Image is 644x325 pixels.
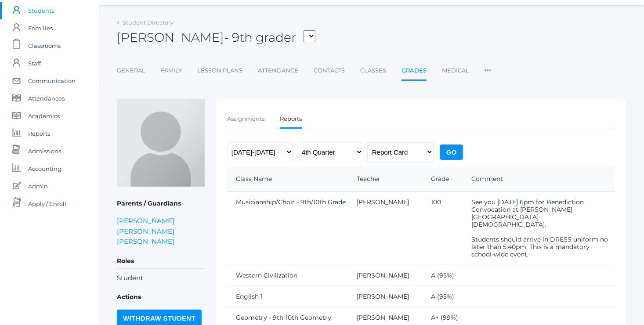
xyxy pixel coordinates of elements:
a: [PERSON_NAME] [357,292,409,300]
td: See you [DATE] 6pm for Benediction Convocation at [PERSON_NAME][GEOGRAPHIC_DATA][DEMOGRAPHIC_DATA... [463,192,615,265]
a: [PERSON_NAME] [357,314,409,321]
a: Western Civilization [236,271,297,279]
span: Attendances [28,90,65,107]
h5: Roles [117,254,205,269]
a: [PERSON_NAME] [117,237,174,246]
h5: Actions [117,290,205,305]
a: Assignments [227,110,264,128]
a: Geometry - 9th-10th Geometry [236,314,331,321]
a: [PERSON_NAME] [357,198,409,206]
th: Comment [463,166,615,192]
input: Go [440,144,463,160]
span: Reports [28,125,50,142]
span: Accounting [28,160,62,177]
td: A (95%) [422,286,463,307]
span: Classrooms [28,37,61,54]
a: [PERSON_NAME] [117,217,174,225]
th: Class Name [227,166,348,192]
h5: Parents / Guardians [117,196,205,211]
a: [PERSON_NAME] [357,271,409,279]
h2: [PERSON_NAME] [117,31,315,44]
img: Clara Desonier [117,99,205,187]
a: [PERSON_NAME] [117,227,174,235]
a: Medical [442,62,469,79]
td: A (95%) [422,265,463,286]
span: Students [28,2,54,19]
a: Lesson Plans [197,62,242,79]
a: Grades [402,62,427,81]
span: Staff [28,54,41,72]
a: Attendance [258,62,298,79]
span: Admin [28,177,48,195]
a: Reports [280,110,302,129]
span: Apply / Enroll [28,195,66,213]
a: Family [161,62,182,79]
span: Academics [28,107,60,125]
th: Grade [422,166,463,192]
span: Communication [28,72,76,90]
a: Student Directory [123,19,174,26]
span: Admissions [28,142,61,160]
th: Teacher [348,166,422,192]
a: English 1 [236,292,263,300]
td: 100 [422,192,463,265]
a: Musicianship/Choir - 9th/10th Grade [236,198,346,206]
span: Families [28,19,53,37]
a: Classes [360,62,386,79]
a: General [117,62,145,79]
li: Student [117,273,205,283]
span: - 9th grader [224,30,296,45]
a: Contacts [314,62,345,79]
